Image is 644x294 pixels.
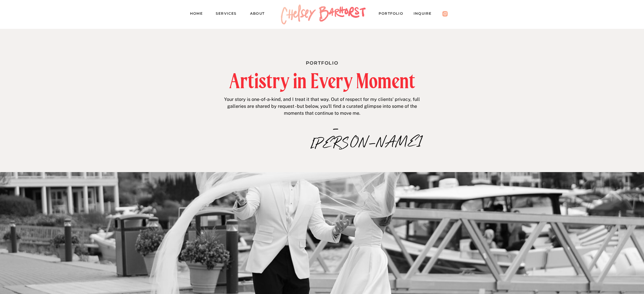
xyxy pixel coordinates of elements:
[260,59,384,65] h1: Portfolio
[250,10,270,18] a: About
[311,122,361,134] p: –[PERSON_NAME]
[414,10,437,18] a: Inquire
[190,10,207,18] a: Home
[216,10,242,18] a: Services
[379,10,409,18] a: PORTFOLIO
[198,71,446,91] h2: Artistry in Every Moment
[222,96,422,118] p: Your story is one-of-a-kind, and I treat it that way. Out of respect for my clients' privacy, ful...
